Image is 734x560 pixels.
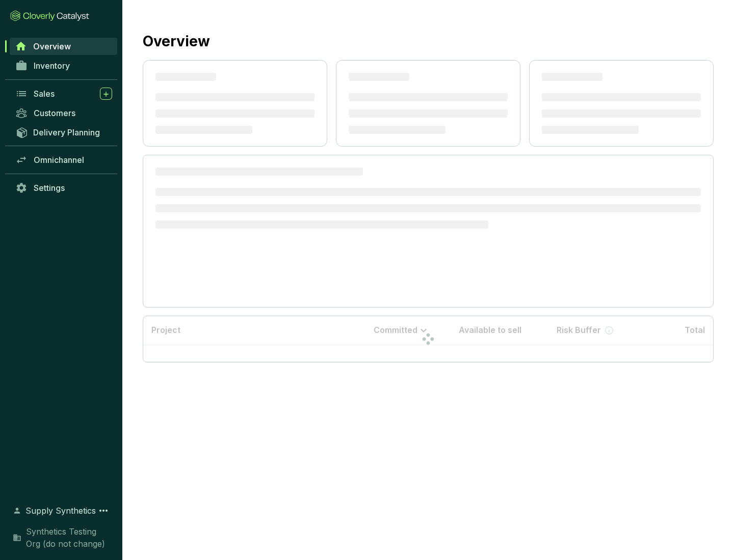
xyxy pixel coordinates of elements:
span: Delivery Planning [33,127,100,137]
span: Overview [33,41,71,51]
a: Inventory [10,57,117,74]
a: Omnichannel [10,151,117,169]
span: Synthetics Testing Org (do not change) [26,525,112,550]
a: Sales [10,85,117,102]
a: Customers [10,104,117,122]
span: Supply Synthetics [25,505,96,517]
span: Sales [34,89,55,99]
span: Omnichannel [34,155,84,165]
a: Overview [10,38,117,55]
span: Settings [34,183,65,193]
a: Delivery Planning [10,124,117,141]
span: Inventory [34,61,70,71]
h2: Overview [143,31,210,52]
span: Customers [34,108,75,118]
a: Settings [10,179,117,197]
